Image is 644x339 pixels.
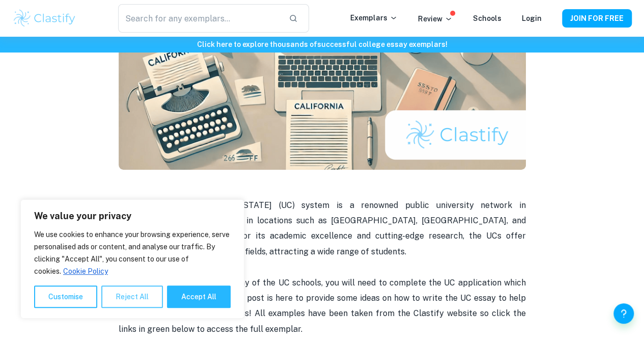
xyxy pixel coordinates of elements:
a: Schools [473,14,501,22]
div: We value your privacy [20,199,244,319]
button: Help and Feedback [613,303,634,324]
p: The [GEOGRAPHIC_DATA][US_STATE] (UC) system is a renowned public university network in [US_STATE]... [119,198,526,260]
p: Review [418,13,453,24]
h6: Click here to explore thousands of successful college essay exemplars ! [2,39,642,50]
p: If you are looking to apply to any of the UC schools, you will need to complete the UC applicatio... [119,275,526,337]
p: Exemplars [350,12,398,23]
input: Search for any exemplars... [118,4,281,33]
button: Customise [34,285,97,308]
img: Clastify logo [12,8,77,29]
a: Cookie Policy [63,267,108,276]
p: We value your privacy [34,210,231,222]
button: Reject All [101,285,163,308]
button: JOIN FOR FREE [562,9,632,28]
button: Accept All [167,285,231,308]
a: Login [522,14,542,22]
p: We use cookies to enhance your browsing experience, serve personalised ads or content, and analys... [34,228,231,277]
